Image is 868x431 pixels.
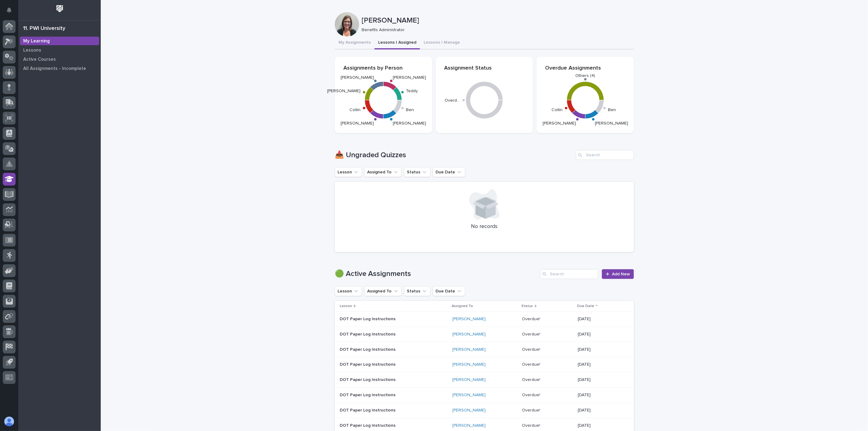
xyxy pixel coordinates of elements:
[335,342,634,357] tr: DOT Paper Log Instructions[PERSON_NAME] Overdue!Overdue! [DATE]
[406,89,418,93] text: Teddy
[543,121,576,125] text: [PERSON_NAME]
[578,347,624,352] p: [DATE]
[335,167,362,177] button: Lesson
[18,64,101,73] a: All Assignments - Incomplete
[8,7,16,17] div: Notifications
[433,286,465,296] button: Due Date
[340,362,447,367] p: DOT Paper Log Instructions
[23,38,50,44] p: My Learning
[612,272,630,276] span: Add New
[453,423,486,428] a: [PERSON_NAME]
[453,393,486,398] a: [PERSON_NAME]
[522,346,542,352] p: Overdue!
[522,391,542,398] p: Overdue!
[578,377,624,382] p: [DATE]
[578,393,624,398] p: [DATE]
[608,108,616,112] text: Ben
[578,332,624,337] p: [DATE]
[522,361,542,367] p: Overdue!
[18,36,101,45] a: My Learning
[452,303,473,310] p: Assigned To
[23,66,86,71] p: All Assignments - Incomplete
[350,108,361,112] text: Collin
[453,317,486,322] a: [PERSON_NAME]
[453,377,486,382] a: [PERSON_NAME]
[343,65,424,72] p: Assignments by Person
[23,57,56,62] p: Active Courses
[578,362,624,367] p: [DATE]
[453,362,486,367] a: [PERSON_NAME]
[340,393,447,398] p: DOT Paper Log Instructions
[453,347,486,352] a: [PERSON_NAME]
[341,121,374,125] text: [PERSON_NAME]
[335,357,634,372] tr: DOT Paper Log Instructions[PERSON_NAME] Overdue!Overdue! [DATE]
[54,3,65,14] img: Workspace Logo
[340,408,447,413] p: DOT Paper Log Instructions
[453,332,486,337] a: [PERSON_NAME]
[404,286,430,296] button: Status
[522,303,533,310] p: Status
[335,37,374,49] button: My Assignments
[406,108,414,112] text: Ben
[335,403,634,418] tr: DOT Paper Log Instructions[PERSON_NAME] Overdue!Overdue! [DATE]
[433,167,465,177] button: Due Date
[335,151,573,160] h1: 📥 Ungraded Quizzes
[578,317,624,322] p: [DATE]
[327,89,361,93] text: [PERSON_NAME]
[364,286,402,296] button: Assigned To
[362,27,629,33] p: Benefits Administrator
[23,25,65,32] div: 11. PWI University
[453,408,486,413] a: [PERSON_NAME]
[18,45,101,55] a: Lessons
[444,65,525,72] p: Assignment Status
[404,167,430,177] button: Status
[18,55,101,64] a: Active Courses
[340,377,447,382] p: DOT Paper Log Instructions
[364,167,402,177] button: Assigned To
[362,16,631,25] p: [PERSON_NAME]
[335,270,538,278] h1: 🟢 Active Assignments
[340,347,447,352] p: DOT Paper Log Instructions
[540,269,598,279] input: Search
[340,303,352,310] p: Lesson
[595,121,628,125] text: [PERSON_NAME]
[393,121,426,125] text: [PERSON_NAME]
[577,303,594,310] p: Due Date
[23,48,41,53] p: Lessons
[552,108,562,112] text: Collin
[420,37,464,49] button: Lessons I Manage
[335,372,634,388] tr: DOT Paper Log Instructions[PERSON_NAME] Overdue!Overdue! [DATE]
[3,415,16,428] button: users-avatar
[335,387,634,403] tr: DOT Paper Log Instructions[PERSON_NAME] Overdue!Overdue! [DATE]
[576,150,634,160] input: Search
[522,376,542,382] p: Overdue!
[522,331,542,337] p: Overdue!
[393,75,426,80] text: [PERSON_NAME]
[340,423,447,428] p: DOT Paper Log Instructions
[374,37,420,49] button: Lessons I Assigned
[522,422,542,428] p: Overdue!
[545,65,625,72] p: Overdue Assignments
[342,223,627,230] p: No records
[522,315,542,322] p: Overdue!
[335,311,634,327] tr: DOT Paper Log Instructions[PERSON_NAME] Overdue!Overdue! [DATE]
[578,408,624,413] p: [DATE]
[578,423,624,428] p: [DATE]
[522,407,542,413] p: Overdue!
[602,269,634,279] a: Add New
[335,327,634,342] tr: DOT Paper Log Instructions[PERSON_NAME] Overdue!Overdue! [DATE]
[445,98,460,103] text: Overd…
[335,286,362,296] button: Lesson
[3,4,16,16] button: Notifications
[340,317,447,322] p: DOT Paper Log Instructions
[341,75,374,80] text: [PERSON_NAME]
[340,332,447,337] p: DOT Paper Log Instructions
[575,74,595,78] text: Others (4)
